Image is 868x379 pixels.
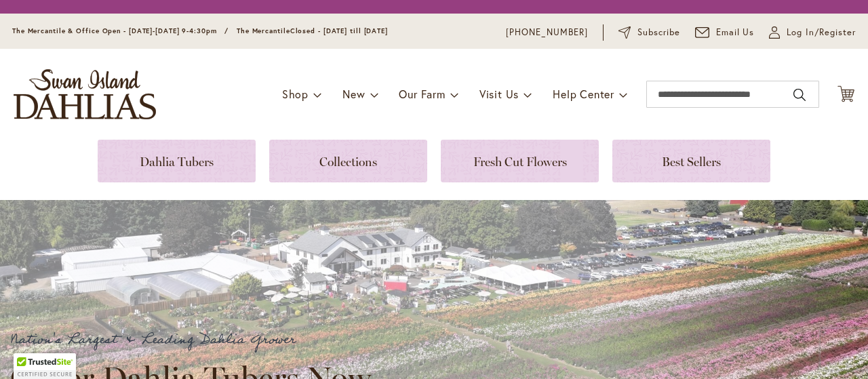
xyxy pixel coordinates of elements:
[637,26,680,39] span: Subscribe
[290,26,388,35] span: Closed - [DATE] till [DATE]
[399,87,445,101] span: Our Farm
[553,87,614,101] span: Help Center
[14,353,76,379] div: TrustedSite Certified
[342,87,365,101] span: New
[793,84,806,106] button: Search
[695,26,755,39] a: Email Us
[12,26,290,35] span: The Mercantile & Office Open - [DATE]-[DATE] 9-4:30pm / The Mercantile
[506,26,588,39] a: [PHONE_NUMBER]
[14,69,156,119] a: store logo
[282,87,309,101] span: Shop
[716,26,755,39] span: Email Us
[769,26,856,39] a: Log In/Register
[618,26,680,39] a: Subscribe
[10,329,383,351] p: Nation's Largest & Leading Dahlia Grower
[479,87,519,101] span: Visit Us
[787,26,856,39] span: Log In/Register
